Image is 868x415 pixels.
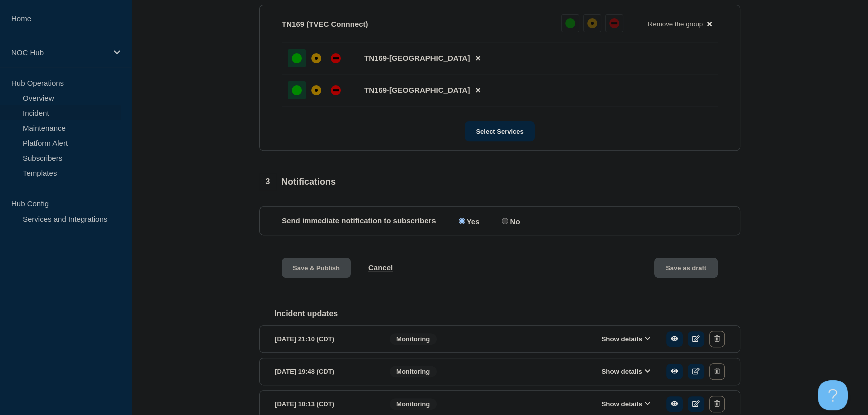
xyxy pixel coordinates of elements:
span: Monitoring [390,398,437,410]
p: TN169 (TVEC Connnect) [282,20,368,28]
button: Remove the group [641,14,718,34]
div: affected [311,85,321,95]
label: No [499,216,520,226]
input: Yes [459,218,465,224]
div: Send immediate notification to subscribers [282,216,718,226]
span: TN169-[GEOGRAPHIC_DATA] [364,86,470,94]
button: affected [583,14,601,32]
button: Show details [598,400,654,408]
div: affected [311,53,321,63]
iframe: Help Scout Beacon - Open [818,380,848,410]
span: 3 [259,173,276,190]
span: Remove the group [647,20,703,28]
div: Notifications [259,173,336,190]
h2: Incident updates [274,309,740,318]
div: up [565,18,575,28]
p: NOC Hub [11,48,107,57]
div: [DATE] 19:48 (CDT) [275,363,375,380]
button: Save & Publish [282,258,351,278]
span: TN169-[GEOGRAPHIC_DATA] [364,54,470,62]
div: up [292,53,302,63]
div: down [331,85,341,95]
button: Show details [598,335,654,343]
input: No [502,218,508,224]
p: Send immediate notification to subscribers [282,216,436,226]
button: down [605,14,623,32]
div: down [331,53,341,63]
span: Monitoring [390,333,437,345]
label: Yes [456,216,480,226]
div: affected [587,18,597,28]
div: [DATE] 10:13 (CDT) [275,396,375,412]
div: up [292,85,302,95]
button: Save as draft [654,258,718,278]
button: Show details [598,367,654,376]
div: down [609,18,619,28]
button: Cancel [368,263,393,272]
button: Select Services [465,121,534,141]
span: Monitoring [390,366,437,377]
button: up [561,14,579,32]
div: [DATE] 21:10 (CDT) [275,331,375,347]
